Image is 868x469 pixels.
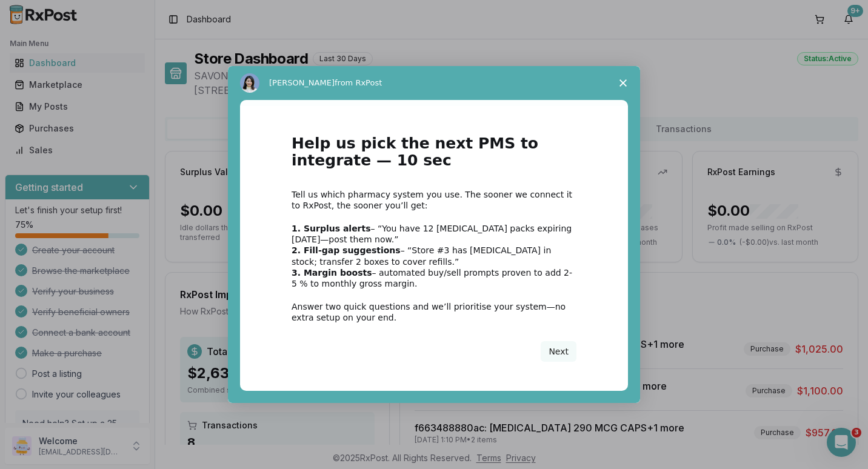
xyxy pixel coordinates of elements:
div: – automated buy/sell prompts proven to add 2-5 % to monthly gross margin. [292,267,576,289]
span: [PERSON_NAME] [269,78,335,87]
span: from RxPost [335,78,382,87]
div: – “You have 12 [MEDICAL_DATA] packs expiring [DATE]—post them now.” [292,223,576,245]
b: 2. Fill-gap suggestions [292,245,401,255]
b: 1. Surplus alerts [292,224,371,233]
button: Next [541,341,576,362]
h1: Help us pick the next PMS to integrate — 10 sec [292,135,576,177]
b: 3. Margin boosts [292,268,372,278]
span: Close survey [606,66,640,100]
div: Answer two quick questions and we’ll prioritise your system—no extra setup on your end. [292,301,576,323]
div: – “Store #3 has [MEDICAL_DATA] in stock; transfer 2 boxes to cover refills.” [292,245,576,267]
img: Profile image for Alice [240,73,259,93]
div: Tell us which pharmacy system you use. The sooner we connect it to RxPost, the sooner you’ll get: [292,189,576,211]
